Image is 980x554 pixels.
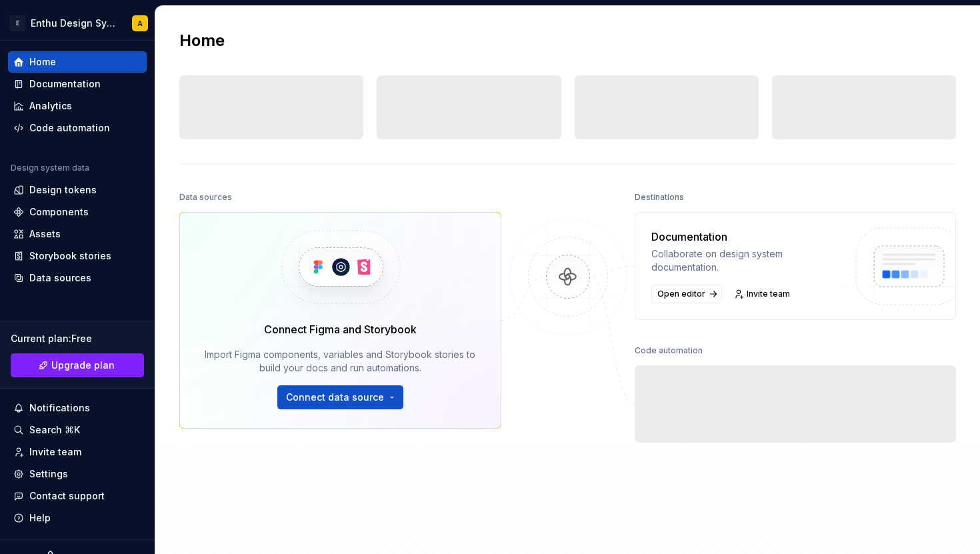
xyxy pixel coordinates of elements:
[8,397,147,419] button: Notifications
[29,77,101,91] div: Documentation
[8,51,147,73] a: Home
[651,285,722,303] a: Open editor
[8,419,147,441] button: Search ⌘K
[8,201,147,223] a: Components
[11,353,144,377] a: Upgrade plan
[29,227,61,241] div: Assets
[179,188,232,207] div: Data sources
[137,18,143,29] div: A
[29,249,111,263] div: Storybook stories
[8,245,147,267] a: Storybook stories
[8,179,147,201] a: Design tokens
[29,445,81,459] div: Invite team
[29,401,90,415] div: Notifications
[651,247,841,274] div: Collaborate on design system documentation.
[657,289,705,299] span: Open editor
[11,332,144,345] div: Current plan : Free
[8,73,147,95] a: Documentation
[9,15,25,31] div: E
[31,17,116,30] div: Enthu Design System
[8,485,147,507] button: Contact support
[635,188,684,207] div: Destinations
[264,321,417,337] div: Connect Figma and Storybook
[29,99,72,113] div: Analytics
[651,229,841,245] div: Documentation
[8,95,147,117] a: Analytics
[199,348,482,375] div: Import Figma components, variables and Storybook stories to build your docs and run automations.
[29,183,97,197] div: Design tokens
[8,441,147,463] a: Invite team
[29,489,105,503] div: Contact support
[277,385,403,409] button: Connect data source
[29,423,80,437] div: Search ⌘K
[730,285,796,303] a: Invite team
[179,30,225,51] h2: Home
[8,117,147,139] a: Code automation
[747,289,790,299] span: Invite team
[29,205,89,219] div: Components
[29,511,51,525] div: Help
[29,55,56,69] div: Home
[8,507,147,529] button: Help
[286,391,384,404] span: Connect data source
[51,359,115,372] span: Upgrade plan
[29,467,68,481] div: Settings
[635,341,703,360] div: Code automation
[29,271,91,285] div: Data sources
[3,9,152,37] button: EEnthu Design SystemA
[8,463,147,485] a: Settings
[8,223,147,245] a: Assets
[8,267,147,289] a: Data sources
[29,121,110,135] div: Code automation
[11,163,89,173] div: Design system data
